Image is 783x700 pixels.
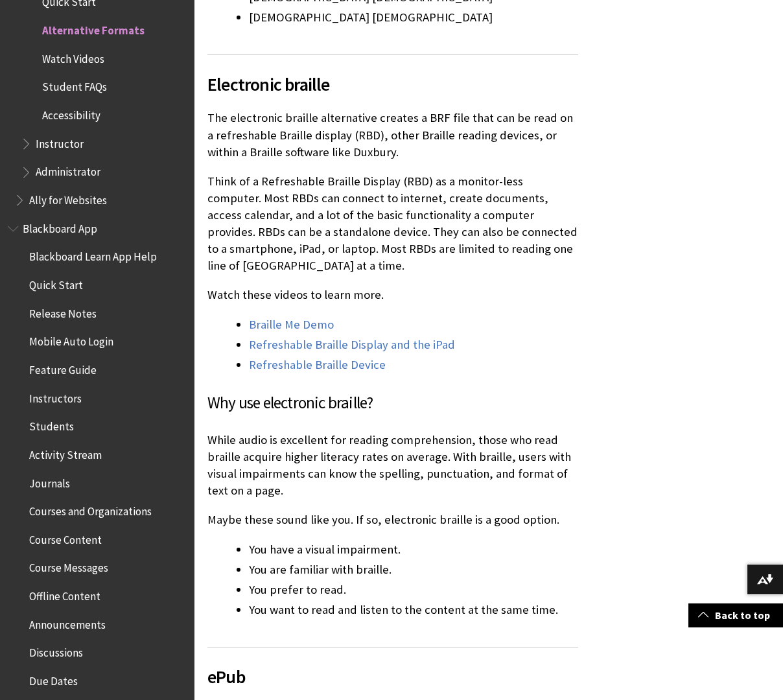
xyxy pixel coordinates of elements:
a: Braille Me Demo [249,317,334,332]
span: Feature Guide [29,359,97,377]
span: Quick Start [29,274,83,292]
p: The electronic braille alternative creates a BRF file that can be read on a refreshable Braille d... [207,110,578,161]
li: You are familiar with braille. [249,561,578,579]
span: Blackboard Learn App Help [29,246,157,264]
span: Activity Stream [29,444,102,461]
a: Refreshable Braille Device [249,357,386,373]
a: Back to top [688,603,783,627]
span: Course Content [29,529,102,546]
p: Maybe these sound like you. If so, electronic braille is a good option. [207,511,578,528]
span: Blackboard App [23,218,97,235]
p: Watch these videos to learn more. [207,286,578,303]
h3: Why use electronic braille? [207,391,578,415]
span: Instructor [36,133,84,150]
span: Alternative Formats [42,19,145,37]
p: While audio is excellent for reading comprehension, those who read braille acquire higher literac... [207,432,578,500]
li: [DEMOGRAPHIC_DATA] [DEMOGRAPHIC_DATA] [249,8,578,27]
span: ePub [207,663,578,690]
span: Course Messages [29,557,108,575]
span: Students [29,415,74,433]
span: Courses and Organizations [29,500,152,518]
span: Mobile Auto Login [29,331,113,349]
span: Journals [29,472,70,490]
li: You have a visual impairment. [249,541,578,559]
a: Refreshable Braille Display and the iPad [249,337,455,353]
li: You want to read and listen to the content at the same time. [249,601,578,619]
span: Student FAQs [42,76,107,94]
span: Announcements [29,614,106,631]
span: Due Dates [29,670,78,688]
span: Accessibility [42,104,100,122]
li: You prefer to read. [249,581,578,599]
span: Discussions [29,642,83,660]
span: Offline Content [29,585,100,603]
span: Ally for Websites [29,189,107,207]
span: Release Notes [29,303,97,320]
span: Electronic braille [207,71,578,98]
span: Instructors [29,388,82,405]
span: Administrator [36,161,100,179]
span: Watch Videos [42,48,104,65]
p: Think of a Refreshable Braille Display (RBD) as a monitor-less computer. Most RBDs can connect to... [207,173,578,275]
